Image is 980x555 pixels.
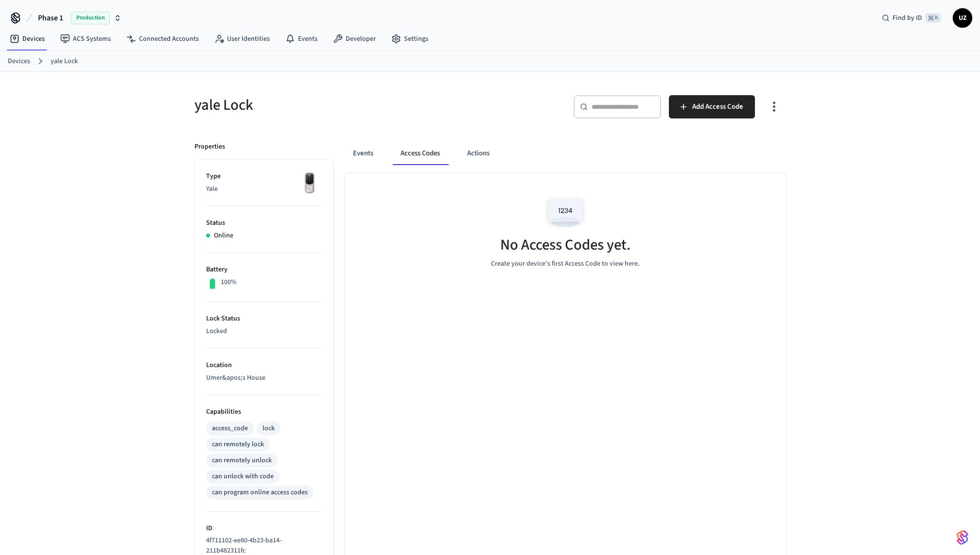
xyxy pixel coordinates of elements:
[206,407,322,417] p: Capabilities
[953,8,972,28] button: UZ
[51,56,78,67] a: yale Lock
[954,9,971,27] span: UZ
[206,265,322,275] p: Battery
[212,471,274,482] div: can unlock with code
[669,95,755,118] button: Add Access Code
[345,142,381,165] button: Events
[206,360,322,370] p: Location
[71,12,110,24] span: Production
[8,56,30,67] a: Devices
[393,142,448,165] button: Access Codes
[212,439,264,450] div: can remotely lock
[221,277,237,287] p: 100%
[206,373,322,383] p: Umer&apos;s House
[206,218,322,228] p: Status
[212,455,272,466] div: can remotely unlock
[925,13,941,23] span: ⌘ K
[500,235,630,255] h5: No Access Codes yet.
[384,30,436,48] a: Settings
[459,142,497,165] button: Actions
[2,30,52,48] a: Devices
[874,9,949,27] div: Find by ID⌘ K
[206,523,322,534] p: ID
[212,488,308,498] div: can program online access codes
[692,101,743,113] span: Add Access Code
[214,231,233,241] p: Online
[543,192,587,234] img: Access Codes Empty State
[38,12,63,24] span: Phase 1
[207,30,278,48] a: User Identities
[194,142,225,152] p: Properties
[52,30,119,48] a: ACS Systems
[119,30,207,48] a: Connected Accounts
[206,171,322,182] p: Type
[194,95,484,115] h5: yale Lock
[278,30,325,48] a: Events
[262,423,275,434] div: lock
[212,423,248,434] div: access_code
[345,142,786,165] div: ant example
[892,13,922,23] span: Find by ID
[206,184,322,194] p: Yale
[297,171,322,196] img: Yale Assure Touchscreen Wifi Smart Lock, Satin Nickel, Front
[957,530,968,545] img: SeamLogoGradient.69752ec5.svg
[206,326,322,336] p: Locked
[491,259,640,269] p: Create your device's first Access Code to view here.
[206,314,322,324] p: Lock Status
[325,30,384,48] a: Developer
